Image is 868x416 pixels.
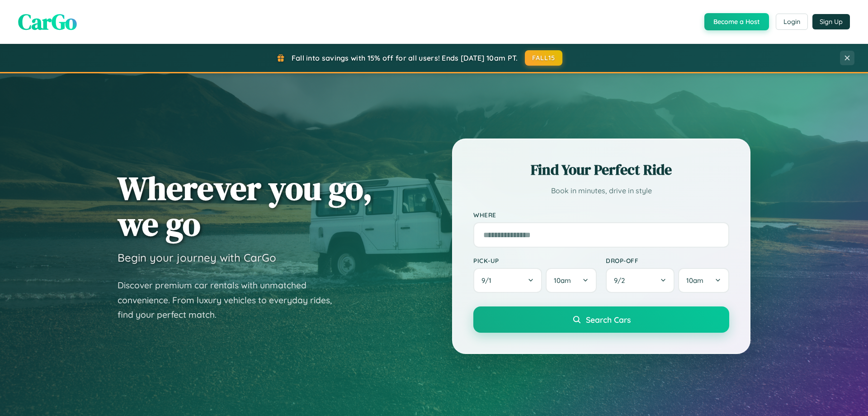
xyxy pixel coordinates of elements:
[118,170,373,242] h1: Wherever you go, we go
[606,268,675,293] button: 9/2
[614,276,629,285] span: 9 / 2
[554,276,571,285] span: 10am
[704,13,769,30] button: Become a Host
[473,306,729,333] button: Search Cars
[606,257,729,264] label: Drop-off
[473,268,542,293] button: 9/1
[546,268,597,293] button: 10am
[776,14,808,30] button: Login
[473,257,597,264] label: Pick-up
[678,268,729,293] button: 10am
[481,276,496,285] span: 9 / 1
[473,211,729,219] label: Where
[118,278,344,322] p: Discover premium car rentals with unmatched convenience. From luxury vehicles to everyday rides, ...
[473,184,729,197] p: Book in minutes, drive in style
[118,251,276,264] h3: Begin your journey with CarGo
[473,160,729,180] h2: Find Your Perfect Ride
[525,50,563,66] button: FALL15
[812,14,850,29] button: Sign Up
[18,7,77,37] span: CarGo
[686,276,703,285] span: 10am
[586,315,631,325] span: Search Cars
[292,53,518,62] span: Fall into savings with 15% off for all users! Ends [DATE] 10am PT.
